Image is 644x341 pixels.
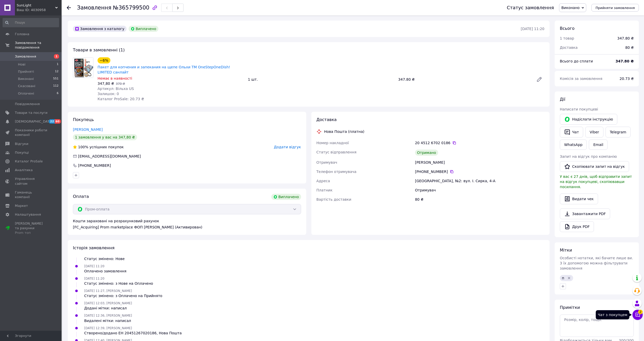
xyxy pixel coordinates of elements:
[15,41,62,50] span: Замовлення та повідомлення
[560,45,578,50] span: Доставка
[560,59,593,63] span: Всього до сплати
[246,76,396,83] div: 1 шт.
[560,36,574,40] span: 1 товар
[116,82,125,86] span: 370 ₴
[15,177,47,186] span: Управління сайтом
[84,289,132,293] span: [DATE] 11:27, [PERSON_NAME]
[98,87,134,91] span: Артикул: Вільха US
[15,32,29,36] span: Головна
[84,318,132,323] div: Видалені мітки: написал
[15,54,36,59] span: Замовлення
[73,245,114,250] span: Історія замовлення
[98,92,119,96] span: Залишок: 0
[560,248,572,253] span: Мітки
[15,150,29,155] span: Покупці
[73,48,125,52] span: Товари в замовленні (1)
[57,62,59,67] span: 1
[595,6,635,10] span: Прийняти замовлення
[84,277,104,280] span: [DATE] 11:20
[622,42,637,53] div: 80 ₴
[57,91,59,96] span: 6
[18,91,34,96] span: Оплачені
[316,117,337,122] span: Доставка
[617,36,634,41] div: 347.80 ₴
[67,5,71,10] div: Повернутися назад
[316,188,333,192] span: Платник
[73,58,93,78] img: Пакет для копчения и запекания на щепе Ольхи TM OneStepOneDish! LIMITED санлайт
[605,127,631,137] a: Telegram
[54,54,59,59] span: 1
[84,330,182,336] div: Створено/додано ЕН 20451267020186, Нова Пошта
[414,158,545,167] div: [PERSON_NAME]
[415,169,544,174] div: [PHONE_NUMBER]
[84,281,153,286] div: Статус змінено: з Нове на Оплачено
[84,314,132,317] span: [DATE] 12:36, [PERSON_NAME]
[560,107,598,111] span: Написати покупцеві
[15,231,47,235] div: Prom топ
[129,26,158,32] div: Виплачено
[73,144,124,150] div: успішних покупок
[560,193,598,204] button: Видати чек
[534,74,544,85] a: Редагувати
[73,194,89,199] span: Оплата
[15,168,33,172] span: Аналітика
[521,27,544,31] time: [DATE] 11:20
[15,110,47,115] span: Товари та послуги
[78,145,88,149] span: 100%
[560,127,583,137] button: Чат
[53,84,59,88] span: 112
[84,293,162,298] div: Статус змінено: з Оплачено на Прийнято
[18,84,35,88] span: Скасовані
[98,81,114,86] span: 347,80 ₴
[560,305,580,310] span: Примітки
[55,119,61,124] span: 60
[638,310,643,314] span: 2
[84,301,132,305] span: [DATE] 12:03, [PERSON_NAME]
[562,276,564,280] span: п
[585,127,603,137] a: Viber
[113,5,149,11] span: №365799500
[414,195,545,204] div: 80 ₴
[18,77,34,81] span: Виконані
[15,159,43,164] span: Каталог ProSale
[560,208,610,219] a: Завантажити PDF
[414,176,545,186] div: [GEOGRAPHIC_DATA], №2: вул. І. Сирка, 4-А
[316,179,330,183] span: Адреса
[616,59,634,63] b: 347.80 ₴
[78,154,141,158] span: [EMAIL_ADDRESS][DOMAIN_NAME]
[507,5,554,10] div: Статус замовлення
[84,269,126,274] div: Оплачено замовлення
[84,252,104,256] span: [DATE] 11:20
[316,160,337,164] span: Отримувач
[55,69,59,74] span: 12
[78,163,111,168] div: [PHONE_NUMBER]
[98,65,230,74] a: Пакет для копчения и запекания на щепе Ольхи TM OneStepOneDish! LIMITED санлайт
[84,264,104,268] span: [DATE] 11:20
[84,326,132,330] span: [DATE] 12:39, [PERSON_NAME]
[323,129,366,134] div: Нова Пошта (платна)
[84,256,125,261] div: Статус змінено: Нове
[98,57,110,63] div: −6%
[589,140,608,150] button: Email
[567,276,571,280] svg: Видалити мітку
[15,142,28,146] span: Відгуки
[15,190,47,199] span: Гаманець компанії
[15,212,41,217] span: Налаштування
[414,186,545,195] div: Отримувач
[3,18,59,27] input: Пошук
[560,114,617,125] button: Надіслати інструкцію
[560,221,594,232] a: Друк PDF
[18,69,34,74] span: Прийняті
[396,76,532,83] div: 347.80 ₴
[560,140,587,150] a: WhatsApp
[316,150,357,154] span: Статус відправлення
[620,77,634,81] span: 20.73 ₴
[274,145,301,149] span: Додати відгук
[98,97,144,101] span: Каталог ProSale: 20.73 ₴
[18,62,25,67] span: Нові
[560,97,565,102] span: Дії
[415,140,544,145] div: 20 4512 6702 0186
[84,306,132,311] div: Додані мітки: написал
[591,4,639,12] button: Прийняти замовлення
[596,310,629,319] div: Чат з покупцем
